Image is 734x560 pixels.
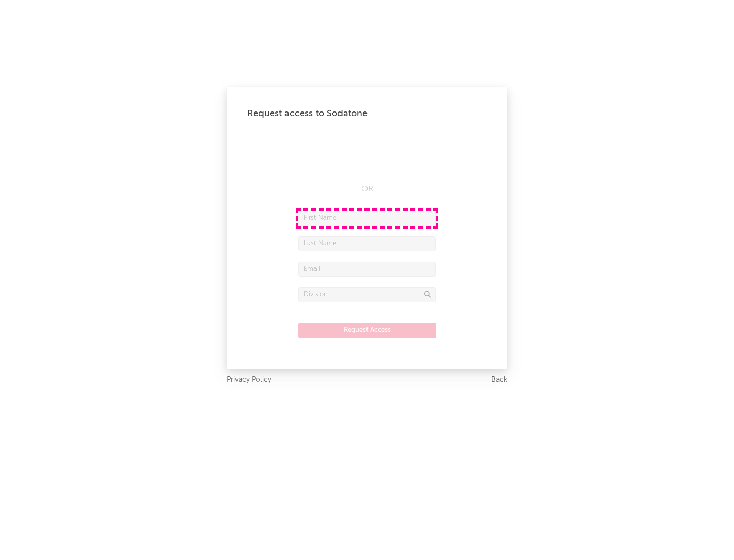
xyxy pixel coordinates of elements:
[227,374,271,386] a: Privacy Policy
[298,211,436,226] input: First Name
[298,323,436,338] button: Request Access
[491,374,507,386] a: Back
[247,107,487,120] div: Request access to Sodatone
[298,287,436,302] input: Division
[298,262,436,277] input: Email
[298,183,436,195] div: OR
[298,236,436,251] input: Last Name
